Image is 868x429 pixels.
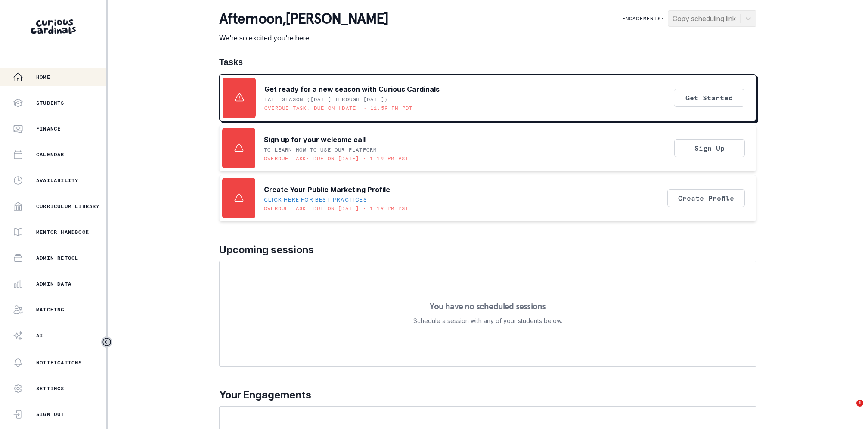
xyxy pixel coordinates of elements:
[36,411,65,418] p: Sign Out
[101,336,112,348] button: Toggle sidebar
[36,385,65,392] p: Settings
[36,74,50,81] p: Home
[36,280,71,287] p: Admin Data
[264,105,412,112] p: Overdue task: Due on [DATE] • 11:59 PM PDT
[36,359,82,366] p: Notifications
[264,196,367,203] a: Click here for best practices
[36,229,89,236] p: Mentor Handbook
[36,125,61,132] p: Finance
[264,84,440,94] p: Get ready for a new season with Curious Cardinals
[264,155,409,162] p: Overdue task: Due on [DATE] • 1:19 PM PST
[36,99,65,106] p: Students
[36,177,78,184] p: Availability
[264,96,388,103] p: Fall Season ([DATE] through [DATE])
[219,10,388,28] p: afternoon , [PERSON_NAME]
[36,332,43,339] p: AI
[264,205,409,212] p: Overdue task: Due on [DATE] • 1:19 PM PST
[219,387,756,403] p: Your Engagements
[667,189,745,207] button: Create Profile
[219,57,756,67] h1: Tasks
[856,400,863,407] span: 1
[264,146,377,153] p: To learn how to use our platform
[36,203,100,210] p: Curriculum Library
[413,316,562,326] p: Schedule a session with any of your students below.
[219,33,388,43] p: We're so excited you're here.
[264,134,366,145] p: Sign up for your welcome call
[36,255,78,261] p: Admin Retool
[430,302,546,311] p: You have no scheduled sessions
[31,19,76,34] img: Curious Cardinals Logo
[264,184,390,195] p: Create Your Public Marketing Profile
[674,139,745,157] button: Sign Up
[674,89,744,107] button: Get Started
[219,242,756,258] p: Upcoming sessions
[622,15,664,22] p: Engagements:
[36,151,65,158] p: Calendar
[839,400,859,420] iframe: Intercom live chat
[36,306,65,313] p: Matching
